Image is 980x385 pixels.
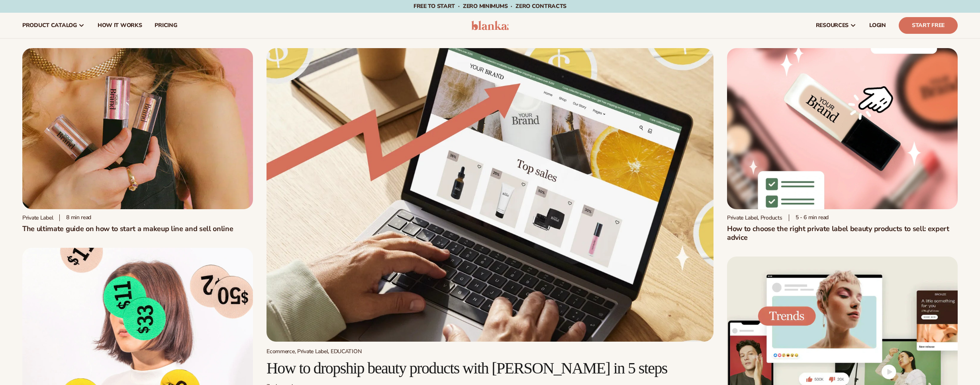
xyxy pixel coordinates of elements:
[727,48,958,209] img: Private Label Beauty Products Click
[816,22,849,29] span: resources
[471,21,509,30] img: logo
[22,22,77,29] span: product catalog
[155,22,177,29] span: pricing
[22,224,253,233] h1: The ultimate guide on how to start a makeup line and sell online
[16,13,91,38] a: product catalog
[727,214,782,221] div: Private Label, Products
[59,214,91,221] div: 8 min read
[267,360,713,377] h2: How to dropship beauty products with [PERSON_NAME] in 5 steps
[809,13,863,38] a: resources
[148,13,183,38] a: pricing
[22,48,253,209] img: Person holding branded make up with a solid pink background
[727,224,958,242] h2: How to choose the right private label beauty products to sell: expert advice
[869,22,886,29] span: LOGIN
[22,214,53,221] div: Private label
[863,13,892,38] a: LOGIN
[267,348,713,355] div: Ecommerce, Private Label, EDUCATION
[22,48,253,233] a: Person holding branded make up with a solid pink background Private label 8 min readThe ultimate ...
[91,13,149,38] a: How It Works
[414,2,566,10] span: Free to start · ZERO minimums · ZERO contracts
[899,17,958,34] a: Start Free
[727,48,958,242] a: Private Label Beauty Products Click Private Label, Products 5 - 6 min readHow to choose the right...
[98,22,142,29] span: How It Works
[789,214,829,221] div: 5 - 6 min read
[267,48,713,342] img: Growing money with ecommerce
